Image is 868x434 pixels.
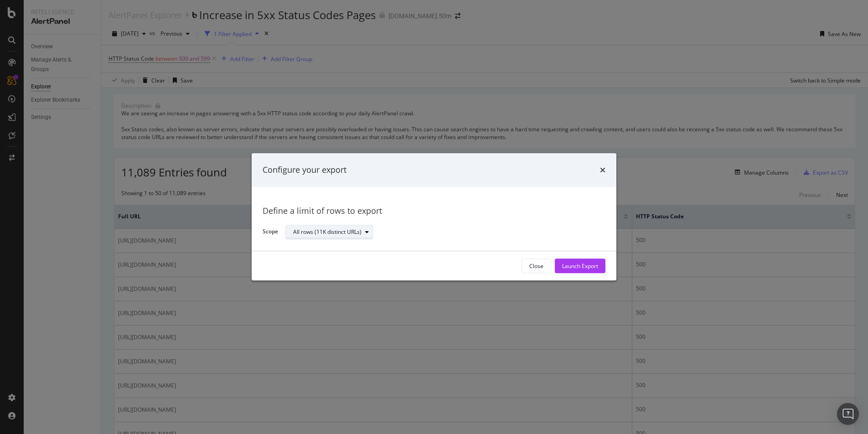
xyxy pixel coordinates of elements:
div: times [600,164,605,176]
div: All rows (11K distinct URLs) [293,229,362,235]
button: Launch Export [555,259,605,274]
div: Configure your export [263,164,346,176]
label: Scope [263,228,278,238]
button: Close [522,259,551,274]
div: Close [529,262,543,270]
div: modal [252,153,616,280]
div: Launch Export [562,262,598,270]
div: Define a limit of rows to export [263,205,605,217]
button: All rows (11K distinct URLs) [285,225,373,239]
div: Open Intercom Messenger [837,403,859,425]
